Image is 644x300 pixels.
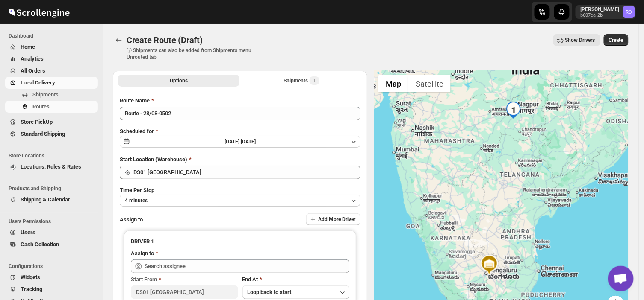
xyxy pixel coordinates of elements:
[133,166,360,179] input: Search location
[120,156,187,163] span: Start Location (Warehouse)
[120,107,360,120] input: Eg: Bengaluru Route
[242,275,349,284] div: End At
[32,91,59,98] span: Shipments
[9,263,98,270] span: Configurations
[170,77,188,84] span: Options
[9,185,98,192] span: Products and Shipping
[5,194,98,206] button: Shipping & Calendar
[5,227,98,239] button: Users
[21,119,53,125] span: Store PickUp
[5,53,98,65] button: Analytics
[127,47,261,61] p: ⓘ Shipments can also be added from Shipments menu Unrouted tab
[609,37,623,44] span: Create
[5,283,98,295] button: Tracking
[553,34,600,46] button: Show Drivers
[9,152,98,159] span: Store Locations
[242,285,349,299] button: Loop back to start
[113,34,125,46] button: Routes
[120,136,360,148] button: [DATE]|[DATE]
[408,75,451,92] button: Show satellite imagery
[241,75,363,87] button: Selected Shipments
[131,276,157,283] span: Start From
[306,213,360,225] button: Add More Driver
[581,6,620,13] p: [PERSON_NAME]
[21,286,42,292] span: Tracking
[21,55,44,62] span: Analytics
[7,1,71,23] img: ScrollEngine
[318,216,355,223] span: Add More Driver
[21,274,40,280] span: Widgets
[241,139,256,145] span: [DATE]
[5,41,98,53] button: Home
[565,37,595,44] span: Show Drivers
[21,196,70,203] span: Shipping & Calendar
[5,65,98,77] button: All Orders
[125,197,148,204] span: 4 minutes
[623,6,635,18] span: Rahul Chopra
[378,75,408,92] button: Show street map
[21,67,45,74] span: All Orders
[21,229,35,236] span: Users
[284,76,319,85] div: Shipments
[131,249,154,258] div: Assign to
[5,239,98,250] button: Cash Collection
[604,34,629,46] button: Create
[118,75,239,87] button: All Route Options
[581,13,620,18] p: b607ea-2b
[313,77,316,84] span: 1
[5,89,98,101] button: Shipments
[145,259,349,273] input: Search assignee
[225,139,241,145] span: [DATE] |
[608,266,634,291] a: Open chat
[248,289,292,295] span: Loop back to start
[127,35,203,45] span: Create Route (Draft)
[120,216,143,223] span: Assign to
[5,101,98,113] button: Routes
[120,128,154,134] span: Scheduled for
[5,161,98,173] button: Locations, Rules & Rates
[9,32,98,39] span: Dashboard
[21,131,65,137] span: Standard Shipping
[21,79,55,86] span: Local Delivery
[9,218,98,225] span: Users Permissions
[21,163,81,170] span: Locations, Rules & Rates
[32,103,50,110] span: Routes
[626,9,632,15] text: RC
[576,5,636,19] button: User menu
[5,271,98,283] button: Widgets
[120,195,360,207] button: 4 minutes
[120,97,150,104] span: Route Name
[120,187,154,193] span: Time Per Stop
[21,44,35,50] span: Home
[21,241,59,248] span: Cash Collection
[505,102,522,119] div: 1
[131,237,349,246] h3: DRIVER 1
